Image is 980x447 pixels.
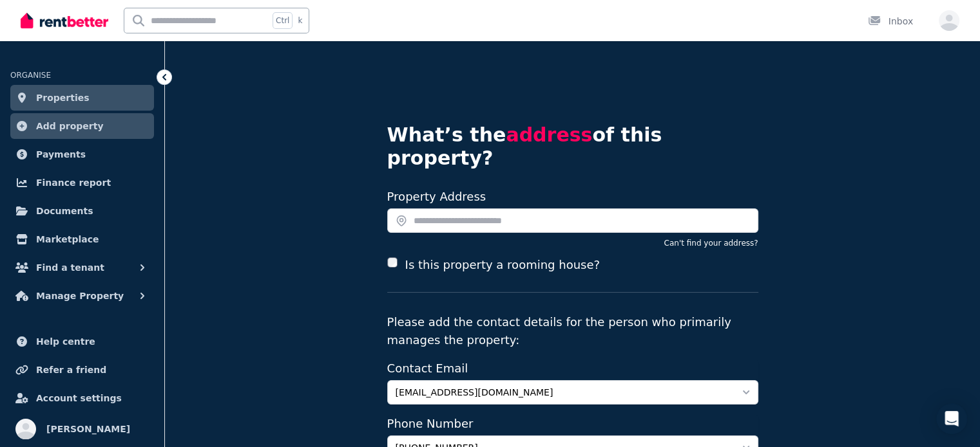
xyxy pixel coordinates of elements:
span: ORGANISE [10,71,51,80]
button: Can't find your address? [664,238,758,248]
span: Account settings [36,390,122,406]
span: [EMAIL_ADDRESS][DOMAIN_NAME] [396,386,732,399]
label: Contact Email [387,360,758,378]
span: Payments [36,147,86,162]
button: Find a tenant [10,255,154,280]
label: Property Address [387,190,486,203]
span: Marketplace [36,232,99,247]
span: Refer a friend [36,362,106,378]
a: Account settings [10,385,154,411]
div: Open Intercom Messenger [936,403,967,434]
img: RentBetter [21,11,108,30]
span: Find a tenant [36,260,104,275]
div: Inbox [868,15,913,28]
p: Please add the contact details for the person who primarily manages the property: [387,313,758,349]
label: Phone Number [387,415,758,433]
button: [EMAIL_ADDRESS][DOMAIN_NAME] [387,380,758,405]
a: Add property [10,113,154,139]
span: Help centre [36,334,95,349]
a: Documents [10,198,154,224]
span: Properties [36,90,90,105]
a: Refer a friend [10,357,154,383]
h4: What’s the of this property? [387,123,758,170]
a: Marketplace [10,226,154,252]
a: Help centre [10,329,154,354]
span: k [298,15,302,26]
span: Manage Property [36,288,124,304]
span: [PERSON_NAME] [46,421,130,437]
a: Finance report [10,170,154,196]
a: Properties [10,85,154,111]
span: address [506,123,592,146]
label: Is this property a rooming house? [405,256,600,274]
span: Add property [36,118,104,134]
a: Payments [10,141,154,167]
span: Documents [36,203,93,219]
span: Finance report [36,175,111,190]
span: Ctrl [273,12,293,29]
button: Manage Property [10,283,154,309]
